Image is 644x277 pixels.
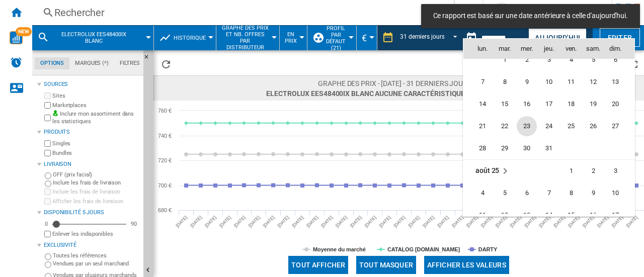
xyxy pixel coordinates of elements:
span: 25 [561,116,581,136]
td: Saturday July 19 2025 [582,93,604,115]
span: 22 [495,116,515,136]
td: Tuesday August 12 2025 [494,204,516,226]
td: Tuesday July 22 2025 [494,115,516,137]
td: Friday July 4 2025 [560,49,582,71]
td: Wednesday July 23 2025 [516,115,538,137]
span: 14 [472,94,493,114]
td: Thursday August 7 2025 [538,182,560,204]
td: Saturday August 16 2025 [582,204,604,226]
span: 10 [539,72,559,92]
span: 29 [495,138,515,158]
td: Saturday July 12 2025 [582,71,604,93]
span: 15 [561,205,581,225]
span: 8 [495,72,515,92]
span: 31 [539,138,559,158]
td: Thursday July 24 2025 [538,115,560,137]
td: Wednesday August 13 2025 [516,204,538,226]
tr: Week 3 [463,204,634,226]
td: Tuesday July 8 2025 [494,71,516,93]
td: Thursday August 14 2025 [538,204,560,226]
span: 30 [517,138,537,158]
span: 9 [517,72,537,92]
span: 13 [517,205,537,225]
span: 1 [495,50,515,70]
span: 1 [561,161,581,181]
span: 3 [605,161,625,181]
span: 13 [605,72,625,92]
span: 18 [561,94,581,114]
span: 6 [605,50,625,70]
td: Monday July 21 2025 [463,115,494,137]
span: 6 [517,183,537,203]
td: Wednesday July 2 2025 [516,49,538,71]
td: Monday July 14 2025 [463,93,494,115]
td: Sunday July 27 2025 [604,115,634,137]
span: 24 [539,116,559,136]
span: 5 [495,183,515,203]
td: Thursday July 17 2025 [538,93,560,115]
th: sam. [582,39,604,59]
span: 20 [605,94,625,114]
span: 3 [539,50,559,70]
span: 16 [517,94,537,114]
td: Monday August 4 2025 [463,182,494,204]
tr: Week 3 [463,93,634,115]
td: Sunday August 10 2025 [604,182,634,204]
td: Sunday August 17 2025 [604,204,634,226]
td: Tuesday July 1 2025 [494,49,516,71]
td: Friday July 18 2025 [560,93,582,115]
td: Tuesday July 15 2025 [494,93,516,115]
span: 5 [583,50,603,70]
span: 15 [495,94,515,114]
th: lun. [463,39,494,59]
td: Saturday August 2 2025 [582,160,604,182]
td: Tuesday August 5 2025 [494,182,516,204]
td: Wednesday July 16 2025 [516,93,538,115]
td: Thursday July 10 2025 [538,71,560,93]
span: 4 [561,50,581,70]
td: Monday August 11 2025 [463,204,494,226]
th: mar. [494,39,516,59]
span: 12 [583,72,603,92]
span: 4 [472,183,493,203]
span: 11 [472,205,493,225]
span: 9 [583,183,603,203]
th: ven. [560,39,582,59]
td: Friday August 15 2025 [560,204,582,226]
td: Thursday July 31 2025 [538,137,560,160]
span: 21 [472,116,493,136]
td: Sunday July 6 2025 [604,49,634,71]
span: 11 [561,72,581,92]
span: 23 [517,116,537,136]
span: 12 [495,205,515,225]
span: août 25 [475,166,499,174]
tr: Week 4 [463,115,634,137]
span: 7 [472,72,493,92]
th: dim. [604,39,634,59]
span: 14 [539,205,559,225]
tr: Week 2 [463,71,634,93]
td: Monday July 7 2025 [463,71,494,93]
td: Friday August 1 2025 [560,160,582,182]
td: Sunday August 3 2025 [604,160,634,182]
span: 19 [583,94,603,114]
td: Friday August 8 2025 [560,182,582,204]
th: jeu. [538,39,560,59]
td: Saturday July 26 2025 [582,115,604,137]
tr: Week 5 [463,137,634,160]
td: Thursday July 3 2025 [538,49,560,71]
td: Sunday July 20 2025 [604,93,634,115]
td: Saturday July 5 2025 [582,49,604,71]
td: Tuesday July 29 2025 [494,137,516,160]
span: 2 [517,50,537,70]
span: 17 [539,94,559,114]
span: 16 [583,205,603,225]
tr: Week 1 [463,160,634,182]
td: Wednesday July 9 2025 [516,71,538,93]
td: Friday July 25 2025 [560,115,582,137]
span: Ce rapport est basé sur une date antérieure à celle d'aujourd'hui. [430,11,631,21]
td: Sunday July 13 2025 [604,71,634,93]
span: 27 [605,116,625,136]
span: 17 [605,205,625,225]
span: 7 [539,183,559,203]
